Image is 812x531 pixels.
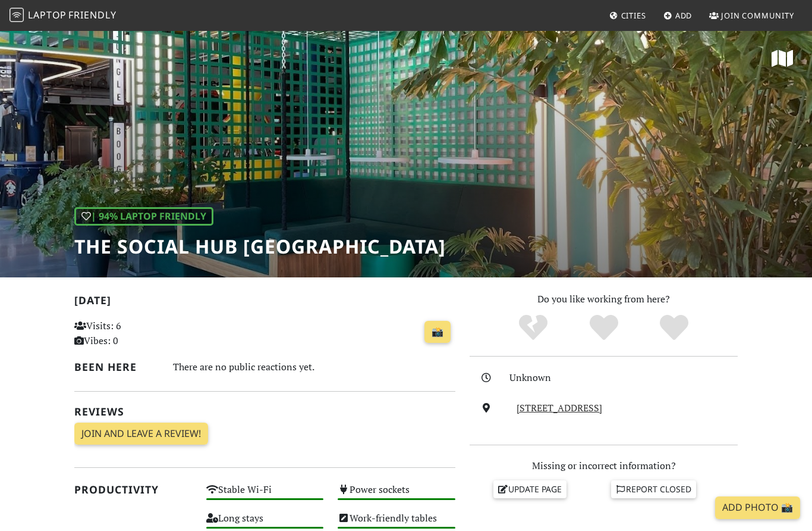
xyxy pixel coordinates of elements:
a: Report closed [611,480,697,498]
span: Laptop [28,8,67,21]
h2: Productivity [74,483,192,496]
a: Join and leave a review! [74,423,208,445]
h2: Reviews [74,405,455,418]
a: 📸 [424,321,451,343]
div: | 94% Laptop Friendly [74,207,213,226]
p: Do you like working from here? [470,292,738,307]
a: LaptopFriendly LaptopFriendly [10,5,117,26]
div: No [498,313,568,343]
span: Friendly [68,8,116,21]
p: Missing or incorrect information? [470,458,738,474]
h2: [DATE] [74,294,455,311]
p: Visits: 6 Vibes: 0 [74,318,192,349]
div: Unknown [509,370,745,386]
span: Add [675,10,693,21]
div: Power sockets [331,481,462,510]
div: Definitely! [639,313,710,343]
a: [STREET_ADDRESS] [517,401,602,414]
a: Add Photo 📸 [715,496,800,519]
span: Join Community [721,10,794,21]
a: Update page [493,480,567,498]
div: There are no public reactions yet. [173,358,455,376]
h2: Been here [74,361,159,373]
a: Cities [605,5,651,26]
div: Yes [568,313,639,343]
span: Cities [621,10,646,21]
img: LaptopFriendly [10,8,24,22]
a: Add [659,5,697,26]
a: Join Community [704,5,799,26]
h1: The Social Hub [GEOGRAPHIC_DATA] [74,235,446,258]
div: Stable Wi-Fi [199,481,331,510]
